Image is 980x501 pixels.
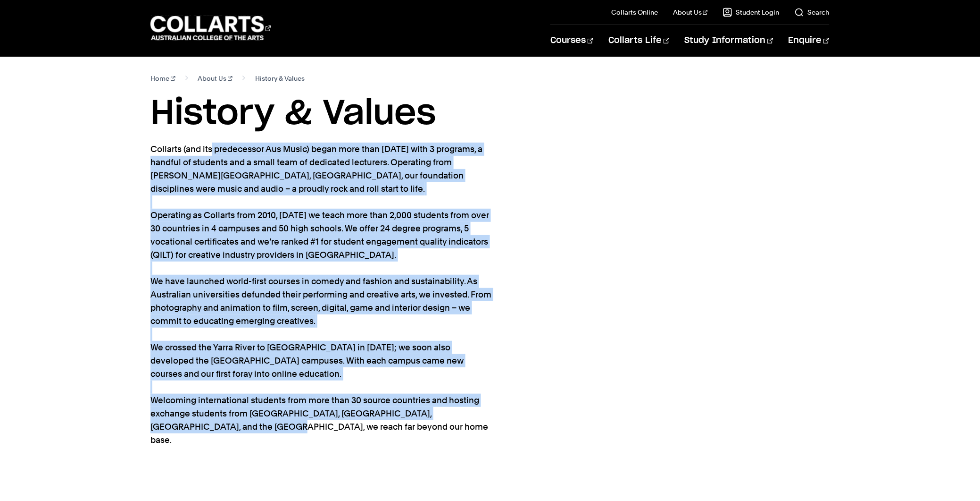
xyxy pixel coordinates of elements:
p: Collarts (and its predecessor Aus Music) began more than [DATE] with 3 programs, a handful of stu... [150,143,495,447]
a: Collarts Life [608,25,669,56]
a: Courses [550,25,593,56]
a: About Us [673,8,708,17]
a: Enquire [789,25,830,56]
span: History & Values [255,72,305,85]
a: Home [150,72,175,85]
a: Collarts Online [611,8,658,17]
a: Student Login [723,8,780,17]
h1: History & Values [150,93,830,135]
a: Study Information [685,25,773,56]
a: About Us [198,72,233,85]
div: Go to homepage [150,15,271,42]
a: Search [795,8,830,17]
